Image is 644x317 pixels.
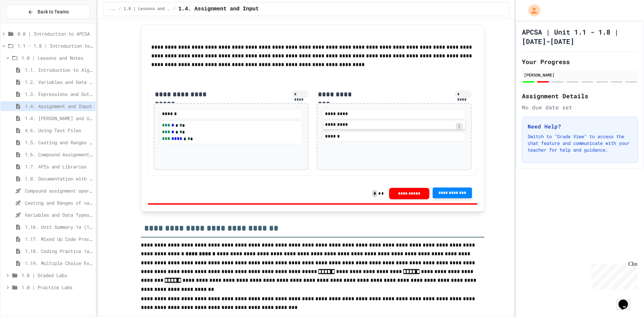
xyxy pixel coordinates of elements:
h2: Your Progress [522,57,638,66]
span: 1.5. Casting and Ranges of Values [25,139,93,146]
div: My Account [521,3,542,18]
h2: Assignment Details [522,91,638,101]
span: 1.0 | Lessons and Notes [124,6,171,12]
span: Casting and Ranges of variables - Quiz [25,199,93,206]
span: 1.2. Variables and Data Types [25,78,93,86]
span: 1.4. [PERSON_NAME] and User Input [25,115,93,122]
span: / [173,6,176,12]
span: 1.16. Unit Summary 1a (1.1-1.6) [25,223,93,230]
span: ... [109,6,116,12]
span: 1.19. Multiple Choice Exercises for Unit 1a (1.1-1.6) [25,260,93,267]
span: 1.0 | Practice Labs [21,284,93,291]
span: 1.0 | Graded Labs [21,272,93,279]
span: / [118,6,121,12]
span: 1.1 - 1.8 | Introduction to Java [17,42,93,49]
span: 1.4. Assignment and Input [178,5,259,13]
span: Compound assignment operators - Quiz [25,187,93,194]
div: [PERSON_NAME] [524,72,636,78]
h1: APCSA | Unit 1.1 - 1.8 | [DATE]-[DATE] [522,27,638,46]
span: Back to Teams [38,8,69,15]
button: Back to Teams [6,5,90,19]
span: 0.0 | Introduction to APCSA [17,30,93,37]
iframe: chat widget [588,261,637,289]
span: 1.4. Assignment and Input [25,103,93,110]
h3: Need Help? [528,122,632,130]
span: 1.17. Mixed Up Code Practice 1.1-1.6 [25,235,93,243]
span: 1.8. Documentation with Comments and Preconditions [25,175,93,182]
iframe: chat widget [616,290,637,310]
p: Switch to "Grade View" to access the chat feature and communicate with your teacher for help and ... [528,133,632,153]
span: 1.6. Compound Assignment Operators [25,151,93,158]
div: No due date set [522,103,638,111]
span: 1.3. Expressions and Output [New] [25,91,93,98]
span: 1.1. Introduction to Algorithms, Programming, and Compilers [25,66,93,73]
span: 1.7. APIs and Libraries [25,163,93,170]
span: 1.0 | Lessons and Notes [21,54,93,61]
span: 4.6. Using Text Files [25,127,93,134]
span: Variables and Data Types - Quiz [25,211,93,218]
span: 1.18. Coding Practice 1a (1.1-1.6) [25,248,93,255]
div: Chat with us now!Close [3,3,46,43]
